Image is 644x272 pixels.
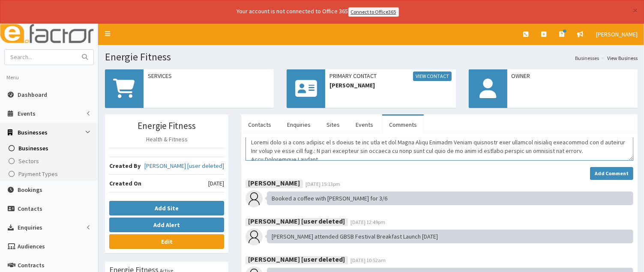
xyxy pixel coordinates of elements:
b: Add Alert [153,221,180,229]
b: Created On [109,179,141,187]
b: Created By [109,162,141,170]
a: Sites [320,116,347,134]
strong: Add Comment [595,170,629,176]
span: Audiences [18,242,45,250]
span: Enquiries [18,224,42,231]
div: Booked a coffee with [PERSON_NAME] for 3/6 [267,191,633,205]
button: Add Alert [109,218,224,232]
a: Comments [382,116,424,134]
a: Sectors [2,155,98,167]
a: Connect to Office365 [348,7,399,17]
b: [PERSON_NAME] [user deleted] [248,217,345,226]
button: × [633,6,638,15]
div: Your account is not connected to Office 365 [67,7,569,17]
span: [DATE] 15:13pm [306,181,340,187]
textarea: Comment [246,137,633,161]
button: Add Comment [590,167,633,180]
a: [PERSON_NAME] [590,24,644,45]
a: Enquiries [280,116,318,134]
span: [DATE] [208,179,224,188]
span: Payment Types [18,170,58,178]
span: [PERSON_NAME] [596,30,638,38]
b: [PERSON_NAME] [248,179,300,188]
a: Edit [109,234,224,249]
a: [PERSON_NAME] [user deleted] [144,161,224,170]
span: Services [148,72,270,80]
span: Owner [512,72,633,80]
p: Health & Fitness [109,135,224,143]
a: View Contact [413,72,452,81]
span: Primary Contact [329,72,451,81]
span: Dashboard [18,91,47,99]
div: [PERSON_NAME] attended GBSB Festival Breakfast Launch [DATE] [267,230,633,243]
span: Sectors [18,157,39,165]
li: View Business [599,54,638,62]
a: Businesses [575,54,599,62]
a: Events [349,116,380,134]
a: Contacts [241,116,278,134]
span: Businesses [18,129,48,136]
a: Businesses [2,142,98,155]
span: Events [18,110,36,117]
b: Edit [161,238,173,245]
h1: Energie Fitness [105,51,638,63]
span: Bookings [18,186,42,194]
span: Contacts [18,205,42,212]
h3: Energie Fitness [109,121,224,131]
span: [DATE] 10:52am [350,257,386,263]
span: Contracts [18,261,45,269]
input: Search... [5,50,77,65]
b: [PERSON_NAME] [user deleted] [248,255,345,264]
span: Businesses [18,144,48,152]
span: [DATE] 12:49pm [350,219,385,225]
b: Add Site [155,204,179,212]
a: Payment Types [2,167,98,180]
span: [PERSON_NAME] [329,81,451,90]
